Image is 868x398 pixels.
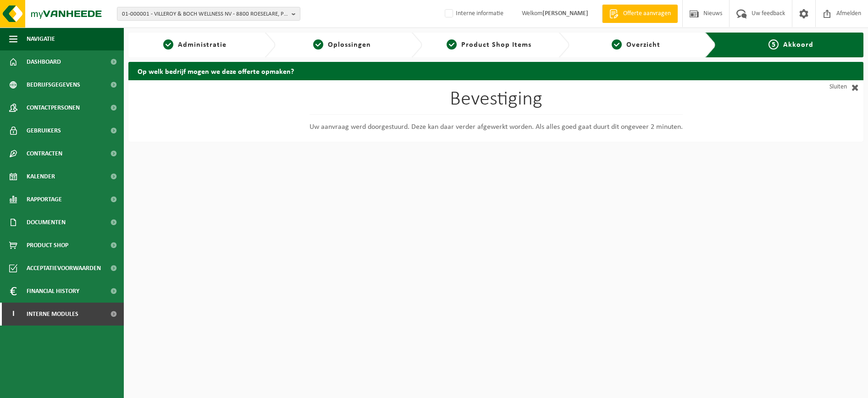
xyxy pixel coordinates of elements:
[163,39,173,50] span: 1
[313,39,323,50] span: 2
[574,39,698,50] a: 4Overzicht
[27,73,80,96] span: Bedrijfsgegevens
[602,5,678,23] a: Offerte aanvragen
[310,122,683,133] p: Uw aanvraag werd doorgestuurd. Deze kan daar verder afgewerkt worden. Als alles goed gaat duurt d...
[133,39,257,50] a: 1Administratie
[443,7,503,21] label: Interne informatie
[612,39,622,50] span: 4
[621,9,673,18] span: Offerte aanvragen
[27,28,55,50] span: Navigatie
[461,41,531,49] span: Product Shop Items
[768,39,779,50] span: 5
[27,165,55,188] span: Kalender
[447,39,457,50] span: 3
[178,41,227,49] span: Administratie
[427,39,551,50] a: 3Product Shop Items
[117,7,300,21] button: 01-000001 - VILLEROY & BOCH WELLNESS NV - 8800 ROESELARE, POPULIERSTRAAT 1
[783,41,813,49] span: Akkoord
[27,303,78,326] span: Interne modules
[122,7,288,21] span: 01-000001 - VILLEROY & BOCH WELLNESS NV - 8800 ROESELARE, POPULIERSTRAAT 1
[27,280,79,303] span: Financial History
[328,41,371,49] span: Oplossingen
[128,62,863,80] h2: Op welk bedrijf mogen we deze offerte opmaken?
[9,303,17,326] span: I
[27,50,61,73] span: Dashboard
[27,96,80,119] span: Contactpersonen
[27,234,68,257] span: Product Shop
[280,39,404,50] a: 2Oplossingen
[781,80,863,94] a: Sluiten
[27,119,61,142] span: Gebruikers
[310,89,683,115] h1: Bevestiging
[27,211,66,234] span: Documenten
[27,257,101,280] span: Acceptatievoorwaarden
[27,142,62,165] span: Contracten
[27,188,62,211] span: Rapportage
[542,10,588,17] strong: [PERSON_NAME]
[626,41,660,49] span: Overzicht
[723,39,859,50] a: 5Akkoord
